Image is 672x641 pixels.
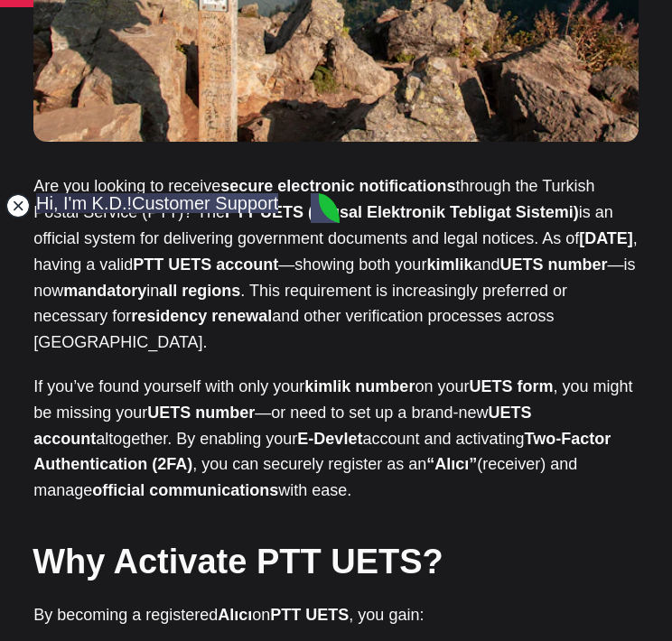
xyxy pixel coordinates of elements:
[33,602,639,628] p: By becoming a registered on , you gain:
[220,177,455,195] strong: secure electronic notifications
[579,229,633,247] strong: [DATE]
[33,538,638,586] h2: Why Activate PTT UETS?
[426,255,472,274] strong: kimlik
[33,173,639,356] p: Are you looking to receive through the Turkish Postal Service (PTT)? The is an official system fo...
[33,404,531,448] strong: UETS account
[225,203,579,221] strong: PTT UETS (Ulusal Elektronik Tebligat Sistemi)
[426,455,477,473] strong: “Alıcı”
[33,374,639,504] p: If you’ve found yourself with only your on your , you might be missing your —or need to set up a ...
[469,377,553,395] strong: UETS form
[304,377,415,395] strong: kimlik number
[499,255,607,274] strong: UETS number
